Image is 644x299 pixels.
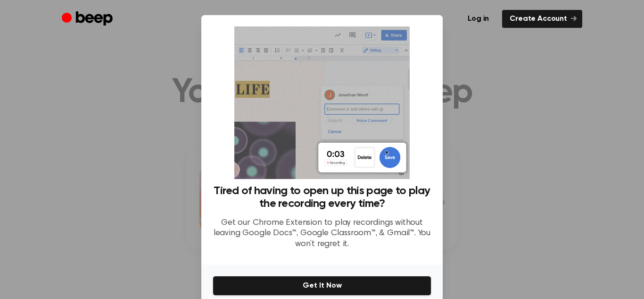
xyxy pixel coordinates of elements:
img: Beep extension in action [234,26,409,179]
h3: Tired of having to open up this page to play the recording every time? [213,185,431,210]
button: Get It Now [213,276,431,296]
a: Beep [62,10,115,28]
a: Log in [460,10,496,28]
a: Create Account [502,10,582,28]
p: Get our Chrome Extension to play recordings without leaving Google Docs™, Google Classroom™, & Gm... [213,218,431,250]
